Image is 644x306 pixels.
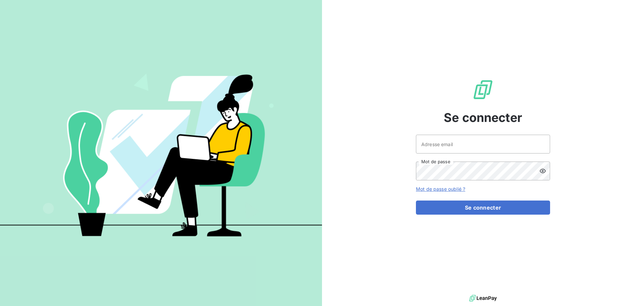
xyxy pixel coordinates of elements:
input: placeholder [416,135,550,154]
span: Se connecter [444,108,522,127]
button: Se connecter [416,201,550,215]
img: Logo LeanPay [472,79,494,100]
a: Mot de passe oublié ? [416,186,465,192]
img: logo [469,293,497,303]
